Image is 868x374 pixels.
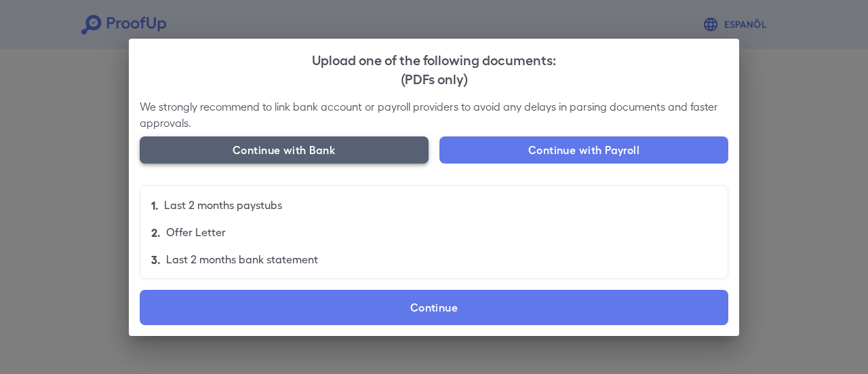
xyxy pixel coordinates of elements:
p: Last 2 months bank statement [166,251,318,267]
div: (PDFs only) [140,69,728,88]
p: Last 2 months paystubs [164,197,282,213]
p: 3. [151,251,161,267]
button: Continue with Bank [140,136,429,164]
p: 1. [151,197,159,213]
h2: Upload one of the following documents: [129,39,739,98]
button: Continue with Payroll [439,136,728,164]
label: Continue [140,290,728,325]
p: Offer Letter [166,224,226,240]
p: 2. [151,224,161,240]
p: We strongly recommend to link bank account or payroll providers to avoid any delays in parsing do... [140,98,728,131]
